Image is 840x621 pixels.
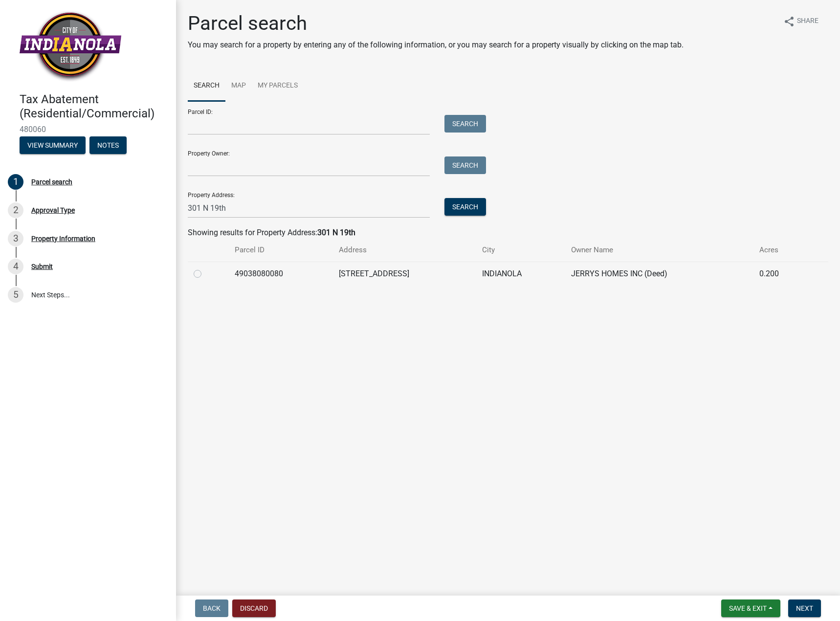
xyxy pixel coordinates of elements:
i: share [783,16,795,27]
div: 4 [8,259,23,274]
strong: 301 N 19th [317,228,355,237]
button: Discard [232,599,276,617]
button: Save & Exit [721,599,780,617]
p: You may search for a property by entering any of the following information, or you may search for... [188,39,684,51]
span: Next [796,604,813,612]
h4: Tax Abatement (Residential/Commercial) [20,92,168,121]
img: City of Indianola, Iowa [20,10,121,82]
button: Notes [89,136,127,154]
button: Search [444,115,486,133]
div: Submit [31,263,53,270]
td: [STREET_ADDRESS] [333,262,476,286]
td: JERRYS HOMES INC (Deed) [565,262,753,286]
button: Search [444,198,486,216]
span: Back [203,604,221,612]
div: Showing results for Property Address: [188,227,828,239]
button: shareShare [775,12,826,31]
span: Save & Exit [729,604,767,612]
div: Approval Type [31,207,75,214]
td: 0.200 [753,262,808,286]
td: 49038080080 [229,262,333,286]
th: Owner Name [565,239,753,262]
button: View Summary [20,136,86,154]
th: Acres [753,239,808,262]
div: Parcel search [31,178,72,185]
th: City [476,239,566,262]
div: 1 [8,174,23,190]
span: Share [797,16,818,27]
wm-modal-confirm: Notes [89,142,127,150]
a: Search [188,70,225,102]
div: 5 [8,287,23,303]
div: 2 [8,202,23,218]
a: Map [225,70,252,102]
span: 480060 [20,125,156,134]
div: 3 [8,231,23,246]
td: INDIANOLA [476,262,566,286]
button: Back [195,599,228,617]
button: Search [444,156,486,174]
th: Address [333,239,476,262]
button: Next [788,599,821,617]
div: Property Information [31,235,95,242]
h1: Parcel search [188,12,684,35]
th: Parcel ID [229,239,333,262]
a: My Parcels [252,70,304,102]
wm-modal-confirm: Summary [20,142,86,150]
